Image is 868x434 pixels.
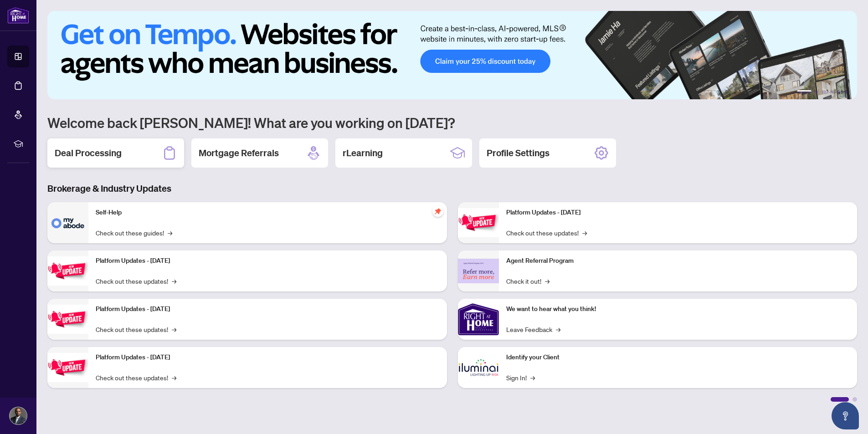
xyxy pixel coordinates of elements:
[458,299,499,340] img: We want to hear what you think!
[343,147,383,159] h2: rLearning
[506,324,560,334] a: Leave Feedback→
[815,90,819,94] button: 2
[7,7,29,24] img: logo
[506,352,850,363] p: Identify your Client
[96,208,440,218] p: Self-Help
[506,276,550,286] a: Check it out!→
[506,208,850,218] p: Platform Updates - [DATE]
[530,373,535,383] span: →
[172,276,176,286] span: →
[47,114,857,131] h1: Welcome back [PERSON_NAME]! What are you working on [DATE]?
[47,202,88,243] img: Self-Help
[458,259,499,284] img: Agent Referral Program
[506,373,535,383] a: Sign In!→
[822,90,826,94] button: 3
[168,228,172,238] span: →
[172,373,176,383] span: →
[96,324,176,334] a: Check out these updates!→
[96,373,176,383] a: Check out these updates!→
[582,228,587,238] span: →
[545,276,550,286] span: →
[458,208,499,237] img: Platform Updates - June 23, 2025
[47,353,88,382] img: Platform Updates - July 8, 2025
[47,182,857,195] h3: Brokerage & Industry Updates
[797,90,812,94] button: 1
[47,305,88,333] img: Platform Updates - July 21, 2025
[96,304,440,314] p: Platform Updates - [DATE]
[432,206,443,217] span: pushpin
[506,228,587,238] a: Check out these updates!→
[96,352,440,363] p: Platform Updates - [DATE]
[47,256,88,285] img: Platform Updates - September 16, 2025
[47,11,857,99] img: Slide 0
[199,147,279,159] h2: Mortgage Referrals
[844,90,848,94] button: 6
[506,256,850,266] p: Agent Referral Program
[96,228,172,238] a: Check out these guides!→
[96,256,440,266] p: Platform Updates - [DATE]
[10,407,27,424] img: Profile Icon
[837,90,841,94] button: 5
[487,147,550,159] h2: Profile Settings
[172,324,176,334] span: →
[830,90,833,94] button: 4
[832,402,859,429] button: Open asap
[96,276,176,286] a: Check out these updates!→
[55,147,122,159] h2: Deal Processing
[556,324,560,334] span: →
[458,347,499,388] img: Identify your Client
[506,304,850,314] p: We want to hear what you think!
